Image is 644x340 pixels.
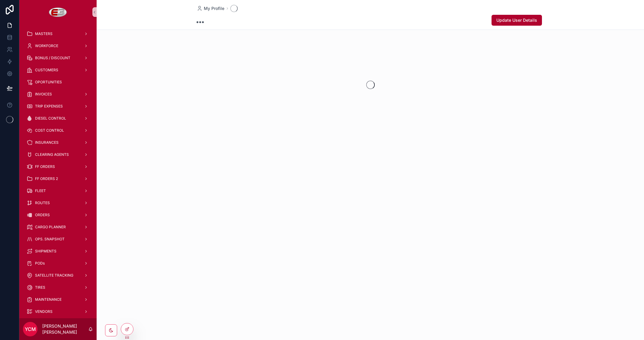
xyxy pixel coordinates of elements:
a: CLEARING AGENTS [23,149,93,160]
span: OPORTUNITIES [35,80,62,85]
span: My Profile [204,5,224,11]
span: FF ORDERS [35,164,55,169]
span: DIESEL CONTROL [35,116,66,121]
span: INVOICES [35,92,52,97]
a: OPS. SNAPSHOT [23,234,93,245]
a: MASTERS [23,28,93,39]
a: CARGO PLANNER [23,222,93,233]
span: SATELLITE TRACKING [35,273,73,278]
a: FLEET [23,185,93,196]
span: INSURANCES [35,140,59,145]
span: BONUS / DISCOUNT [35,56,70,60]
span: Update User Details [496,17,537,23]
a: ORDERS [23,210,93,220]
span: YCM [25,326,36,333]
a: MAINTENANCE [23,294,93,305]
a: OPORTUNITIES [23,77,93,88]
a: SATELLITE TRACKING [23,270,93,281]
a: PODs [23,258,93,269]
span: MASTERS [35,31,53,36]
a: SHIPMENTS [23,246,93,257]
span: OPS. SNAPSHOT [35,237,65,242]
a: CUSTOMERS [23,65,93,75]
a: INSURANCES [23,137,93,148]
span: VENDORS [35,309,53,314]
img: App logo [49,7,67,17]
span: MAINTENANCE [35,297,62,302]
span: ORDERS [35,213,50,217]
span: CLEARING AGENTS [35,152,69,157]
a: INVOICES [23,89,93,100]
button: Update User Details [492,15,542,26]
p: [PERSON_NAME] [PERSON_NAME] [42,323,88,335]
a: BONUS / DISCOUNT [23,53,93,63]
a: COST CONTROL [23,125,93,136]
span: FLEET [35,188,46,193]
span: TIRES [35,285,45,290]
span: WORKFORCE [35,43,58,48]
a: My Profile [197,5,224,11]
a: VENDORS [23,306,93,317]
span: CUSTOMERS [35,68,58,72]
span: SHIPMENTS [35,249,56,254]
a: DIESEL CONTROL [23,113,93,124]
span: TRIP EXPENSES [35,104,63,109]
span: CARGO PLANNER [35,225,66,229]
span: FF ORDERS 2 [35,176,58,181]
span: COST CONTROL [35,128,64,133]
a: TIRES [23,282,93,293]
a: FF ORDERS 2 [23,173,93,184]
a: FF ORDERS [23,161,93,172]
span: PODs [35,261,45,266]
a: WORKFORCE [23,40,93,51]
span: ROUTES [35,200,50,205]
a: ROUTES [23,197,93,208]
a: TRIP EXPENSES [23,101,93,112]
div: scrollable content [19,24,97,318]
